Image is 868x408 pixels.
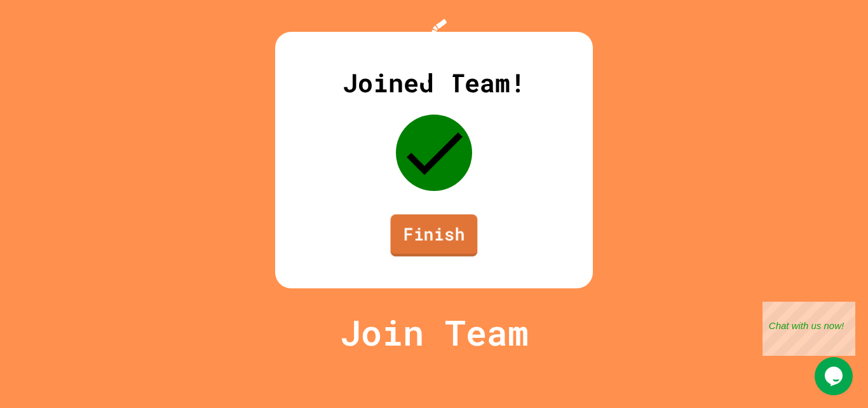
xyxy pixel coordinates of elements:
iframe: chat widget [815,357,855,395]
img: Logo.svg [409,19,459,83]
iframe: chat widget [763,302,855,356]
a: Finish [391,215,478,257]
p: Join Team [340,306,529,359]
